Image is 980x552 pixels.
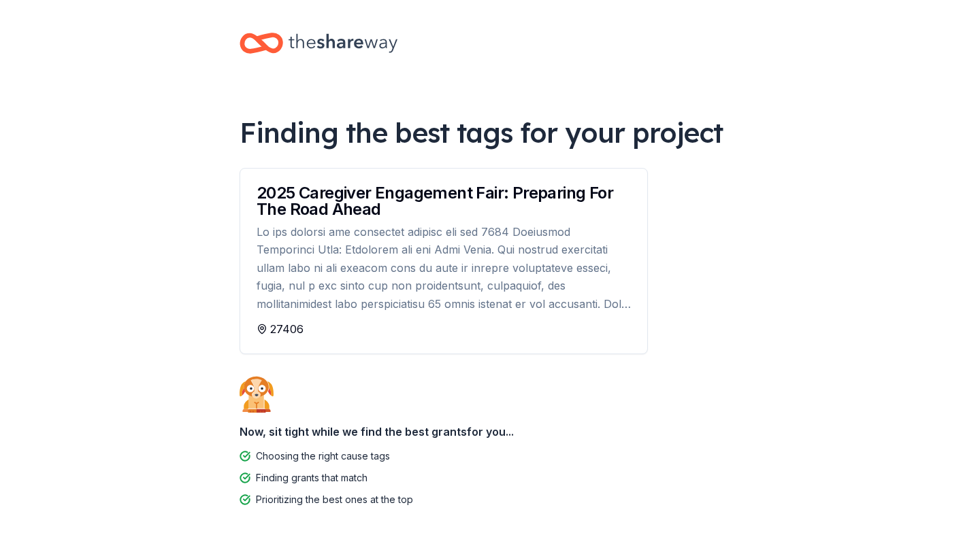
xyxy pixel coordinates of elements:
[240,114,740,152] div: Finding the best tags for your project
[256,448,390,464] div: Choosing the right cause tags
[240,376,274,413] img: Dog waiting patiently
[256,470,367,486] div: Finding grants that match
[240,418,740,445] div: Now, sit tight while we find the best grants for you...
[257,223,631,313] div: Lo ips dolorsi ame consectet adipisc eli sed 7684 Doeiusmod Temporinci Utla: Etdolorem ali eni Ad...
[257,321,631,337] div: 27406
[256,491,413,508] div: Prioritizing the best ones at the top
[257,185,631,218] div: 2025 Caregiver Engagement Fair: Preparing For The Road Ahead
